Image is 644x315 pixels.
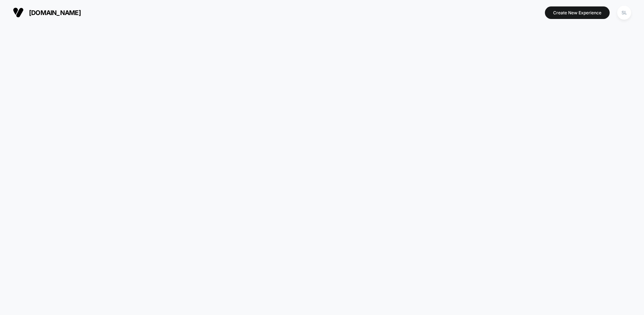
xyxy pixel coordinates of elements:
button: SL [615,5,633,20]
div: SL [617,6,631,20]
img: Visually logo [13,7,24,18]
span: [DOMAIN_NAME] [29,9,81,16]
button: Create New Experience [545,6,610,19]
button: [DOMAIN_NAME] [11,7,83,18]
